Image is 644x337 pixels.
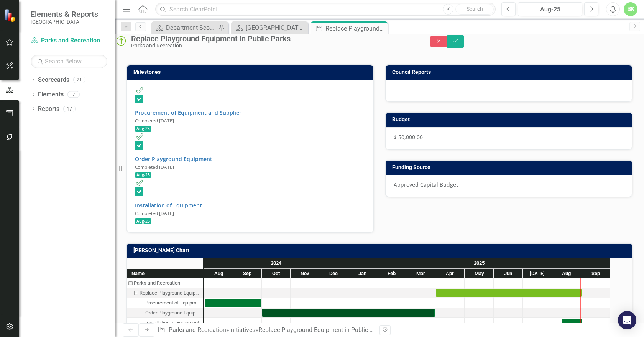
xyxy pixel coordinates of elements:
[73,77,85,83] div: 21
[394,133,423,141] span: $ 50,000.00
[145,308,201,318] div: Order Playground Equipment
[135,155,212,163] a: Order Playground Equipment
[131,34,415,43] div: Replace Playground Equipment in Public Parks
[145,298,201,308] div: Procurement of Equipment and Supplier
[618,311,636,329] div: Open Intercom Messenger
[204,258,348,268] div: 2024
[127,308,203,318] div: Order Playground Equipment
[436,289,582,297] div: Task: Start date: 2025-04-01 End date: 2025-09-01
[127,298,203,308] div: Procurement of Equipment and Supplier
[205,299,261,307] div: Task: Start date: 2024-08-01 End date: 2024-09-30
[392,164,628,170] h3: Funding Source
[67,91,80,98] div: 7
[581,269,610,278] div: Sep
[135,86,144,95] img: Complete
[131,43,415,49] div: Parks and Recreation
[377,269,406,278] div: Feb
[140,288,201,298] div: Replace Playground Equipment in Public Parks
[562,319,582,327] div: Task: Start date: 2025-08-11 End date: 2025-09-01
[135,210,174,216] small: Completed [DATE]
[31,10,98,19] span: Elements & Reports
[38,105,59,114] a: Reports
[258,326,385,334] div: Replace Playground Equipment in Public Parks
[127,298,203,308] div: Task: Start date: 2024-08-01 End date: 2024-09-30
[31,36,107,45] a: Parks and Recreation
[392,69,628,75] h3: Council Reports
[135,172,151,178] span: Aug-25
[229,326,255,334] a: Initiatives
[38,90,64,99] a: Elements
[494,269,523,278] div: Jun
[135,164,174,170] small: Completed [DATE]
[406,269,435,278] div: Mar
[133,69,370,75] h3: Milestones
[158,326,374,335] div: » »
[135,109,242,116] a: Procurement of Equipment and Supplier
[134,278,180,288] div: Parks and Recreation
[233,269,262,278] div: Sep
[133,247,628,253] h3: [PERSON_NAME] Chart
[135,202,202,209] a: Installation of Equipment
[31,19,98,25] small: [GEOGRAPHIC_DATA]
[155,3,496,16] input: Search ClearPoint...
[325,24,386,33] div: Replace Playground Equipment in Public Parks
[153,23,217,33] a: Department Scorecard: Planning and Building
[127,308,203,318] div: Task: Start date: 2024-10-01 End date: 2025-03-31
[115,35,127,47] img: Proceeding as Anticipated
[233,23,306,33] a: [GEOGRAPHIC_DATA] Page
[63,106,76,112] div: 17
[127,269,203,278] div: Name
[394,181,458,188] span: Approved Capital Budget
[127,318,203,328] div: Installation of Equipment
[392,117,628,122] h3: Budget
[127,288,203,298] div: Task: Start date: 2025-04-01 End date: 2025-09-01
[348,258,610,268] div: 2025
[31,55,107,68] input: Search Below...
[624,2,637,16] button: BK
[291,269,319,278] div: Nov
[467,6,483,12] span: Search
[127,278,203,288] div: Parks and Recreation
[465,269,494,278] div: May
[145,318,199,328] div: Installation of Equipment
[4,9,17,22] img: ClearPoint Strategy
[204,269,233,278] div: Aug
[246,23,306,33] div: [GEOGRAPHIC_DATA] Page
[523,269,552,278] div: Jul
[262,269,291,278] div: Oct
[127,278,203,288] div: Task: Parks and Recreation Start date: 2024-08-01 End date: 2024-08-02
[435,269,465,278] div: Apr
[38,76,69,85] a: Scorecards
[127,318,203,328] div: Task: Start date: 2025-08-11 End date: 2025-09-01
[135,178,144,187] img: Complete
[348,269,377,278] div: Jan
[169,326,226,334] a: Parks and Recreation
[135,117,174,124] small: Completed [DATE]
[455,4,494,15] button: Search
[552,269,581,278] div: Aug
[262,309,435,317] div: Task: Start date: 2024-10-01 End date: 2025-03-31
[319,269,348,278] div: Dec
[135,218,151,225] span: Aug-25
[135,126,151,132] span: Aug-25
[127,288,203,298] div: Replace Playground Equipment in Public Parks
[2,2,503,20] p: Playground amenities are completed at [GEOGRAPHIC_DATA][PERSON_NAME], [GEOGRAPHIC_DATA], [GEOGRAP...
[521,5,580,14] div: Aug-25
[135,132,144,141] img: Complete
[518,2,582,16] button: Aug-25
[166,23,217,33] div: Department Scorecard: Planning and Building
